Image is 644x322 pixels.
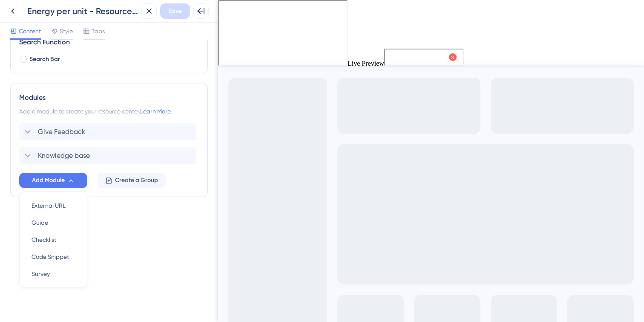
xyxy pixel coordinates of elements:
[20,3,60,13] span: Help Centre
[92,26,105,36] span: Tabs
[25,214,82,231] button: Guide
[32,269,50,279] span: Survey
[38,151,90,161] span: Knowledge base
[140,108,172,115] a: Learn More.
[98,173,166,188] button: Create a Group
[66,5,69,12] div: 3
[19,173,87,188] button: Add Module
[115,175,158,186] span: Create a Group
[25,265,82,282] button: Survey
[29,54,60,64] span: Search Bar
[25,231,82,248] button: Checklist
[27,5,138,17] div: Energy per unit - Resource Center
[19,108,140,115] span: Add a module to create your resource center.
[168,6,182,16] span: Save
[19,37,199,47] div: Search Function
[38,127,85,137] span: Give Feedback
[32,175,65,186] span: Add Module
[160,3,190,19] button: Save
[25,197,82,214] button: External URL
[60,26,73,36] span: Style
[25,248,82,265] button: Code Snippet
[19,147,199,164] div: Knowledge base
[19,123,199,140] div: Give Feedback
[32,218,48,228] span: Guide
[32,235,56,245] span: Checklist
[19,26,41,36] span: Content
[129,60,166,67] span: Live Preview
[19,93,199,103] div: Modules
[32,252,69,262] span: Code Snippet
[32,200,66,211] span: External URL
